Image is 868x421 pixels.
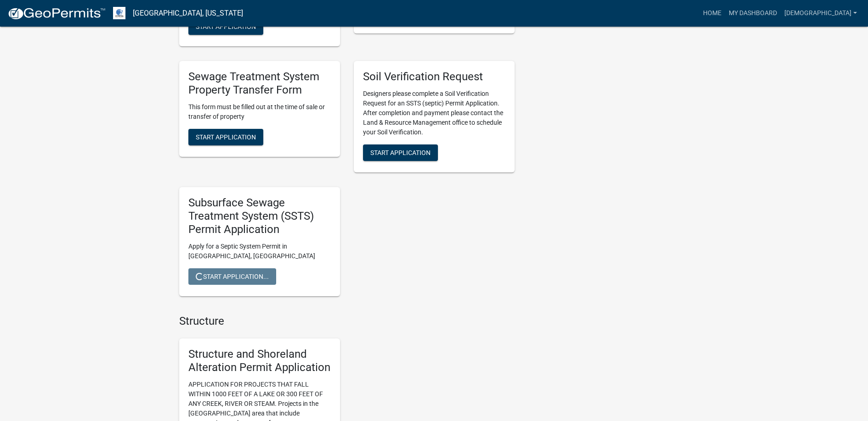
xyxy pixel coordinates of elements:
h5: Soil Verification Request [363,70,505,83]
button: Start Application... [188,268,276,285]
p: Designers please complete a Soil Verification Request for an SSTS (septic) Permit Application. Af... [363,89,505,137]
button: Start Application [363,144,438,161]
p: Apply for a Septic System Permit in [GEOGRAPHIC_DATA], [GEOGRAPHIC_DATA] [188,242,331,261]
button: Start Application [188,18,263,35]
h4: Structure [179,315,515,328]
span: Start Application [370,149,431,156]
span: Start Application... [196,272,269,280]
span: Start Application [196,133,256,141]
a: [GEOGRAPHIC_DATA], [US_STATE] [133,6,243,21]
a: [DEMOGRAPHIC_DATA] [781,5,861,22]
h5: Structure and Shoreland Alteration Permit Application [188,348,331,374]
h5: Subsurface Sewage Treatment System (SSTS) Permit Application [188,196,331,236]
button: Start Application [188,129,263,145]
span: Start Application [196,23,256,30]
img: Otter Tail County, Minnesota [113,7,125,19]
h5: Sewage Treatment System Property Transfer Form [188,70,331,97]
a: My Dashboard [725,5,781,22]
a: Home [699,5,725,22]
p: This form must be filled out at the time of sale or transfer of property [188,102,331,122]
